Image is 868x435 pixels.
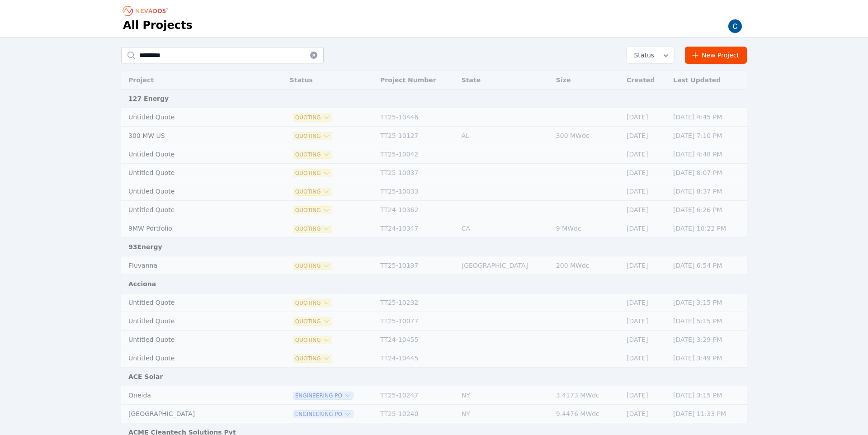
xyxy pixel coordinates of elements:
[457,127,552,145] td: AL
[622,293,669,312] td: [DATE]
[121,293,263,312] td: Untitled Quote
[376,386,457,405] td: TT25-10247
[121,293,747,312] tr: Untitled QuoteQuotingTT25-10232[DATE][DATE] 3:15 PM
[622,164,669,182] td: [DATE]
[376,331,457,349] td: TT24-10455
[552,386,622,405] td: 3.4173 MWdc
[121,256,263,275] td: Fluvanna
[622,108,669,127] td: [DATE]
[121,182,747,201] tr: Untitled QuoteQuotingTT25-10033[DATE][DATE] 8:37 PM
[121,349,747,368] tr: Untitled QuoteQuotingTT24-10445[DATE][DATE] 3:49 PM
[293,299,332,307] span: Quoting
[293,392,353,399] button: Engineering PO
[121,90,747,108] td: 127 Energy
[121,331,263,349] td: Untitled Quote
[622,71,669,90] th: Created
[457,219,552,238] td: CA
[293,114,332,121] button: Quoting
[669,312,747,331] td: [DATE] 5:15 PM
[728,19,742,33] img: Carmen Brooks
[293,318,332,325] button: Quoting
[376,219,457,238] td: TT24-10347
[376,312,457,331] td: TT25-10077
[293,262,332,270] span: Quoting
[121,201,747,219] tr: Untitled QuoteQuotingTT24-10362[DATE][DATE] 6:26 PM
[669,386,747,405] td: [DATE] 3:15 PM
[622,182,669,201] td: [DATE]
[669,256,747,275] td: [DATE] 6:54 PM
[121,256,747,275] tr: FluvannaQuotingTT25-10137[GEOGRAPHIC_DATA]200 MWdc[DATE][DATE] 6:54 PM
[376,349,457,368] td: TT24-10445
[285,71,376,90] th: Status
[552,71,622,90] th: Size
[376,405,457,423] td: TT25-10240
[376,293,457,312] td: TT25-10232
[669,71,747,90] th: Last Updated
[293,132,332,140] button: Quoting
[293,188,332,195] button: Quoting
[669,349,747,368] td: [DATE] 3:49 PM
[293,151,332,158] button: Quoting
[669,293,747,312] td: [DATE] 3:15 PM
[121,164,747,182] tr: Untitled QuoteQuotingTT25-10037[DATE][DATE] 8:07 PM
[552,219,622,238] td: 9 MWdc
[457,405,552,423] td: NY
[121,145,747,164] tr: Untitled QuoteQuotingTT25-10042[DATE][DATE] 4:48 PM
[622,127,669,145] td: [DATE]
[121,386,263,405] td: Oneida
[121,312,263,331] td: Untitled Quote
[376,201,457,219] td: TT24-10362
[121,368,747,386] td: ACE Solar
[622,145,669,164] td: [DATE]
[622,405,669,423] td: [DATE]
[293,336,332,344] span: Quoting
[685,47,747,64] a: New Project
[293,411,353,418] span: Engineering PO
[123,18,193,33] h1: All Projects
[293,170,332,177] button: Quoting
[121,108,747,127] tr: Untitled QuoteQuotingTT25-10446[DATE][DATE] 4:45 PM
[121,349,263,368] td: Untitled Quote
[376,108,457,127] td: TT25-10446
[622,331,669,349] td: [DATE]
[376,145,457,164] td: TT25-10042
[121,201,263,219] td: Untitled Quote
[669,405,747,423] td: [DATE] 11:33 PM
[121,108,263,127] td: Untitled Quote
[121,405,747,423] tr: [GEOGRAPHIC_DATA]Engineering POTT25-10240NY9.4476 MWdc[DATE][DATE] 11:33 PM
[622,256,669,275] td: [DATE]
[121,127,747,145] tr: 300 MW USQuotingTT25-10127AL300 MWdc[DATE][DATE] 7:10 PM
[552,127,622,145] td: 300 MWdc
[121,127,263,145] td: 300 MW US
[376,127,457,145] td: TT25-10127
[669,201,747,219] td: [DATE] 6:26 PM
[376,256,457,275] td: TT25-10137
[669,182,747,201] td: [DATE] 8:37 PM
[376,164,457,182] td: TT25-10037
[121,164,263,182] td: Untitled Quote
[552,405,622,423] td: 9.4476 MWdc
[121,219,747,238] tr: 9MW PortfolioQuotingTT24-10347CA9 MWdc[DATE][DATE] 10:22 PM
[622,201,669,219] td: [DATE]
[622,312,669,331] td: [DATE]
[121,145,263,164] td: Untitled Quote
[669,331,747,349] td: [DATE] 3:29 PM
[121,275,747,293] td: Acciona
[376,182,457,201] td: TT25-10033
[669,145,747,164] td: [DATE] 4:48 PM
[627,47,674,63] button: Status
[457,71,552,90] th: State
[669,127,747,145] td: [DATE] 7:10 PM
[669,108,747,127] td: [DATE] 4:45 PM
[376,71,457,90] th: Project Number
[293,355,332,362] button: Quoting
[293,225,332,232] button: Quoting
[622,386,669,405] td: [DATE]
[293,207,332,214] span: Quoting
